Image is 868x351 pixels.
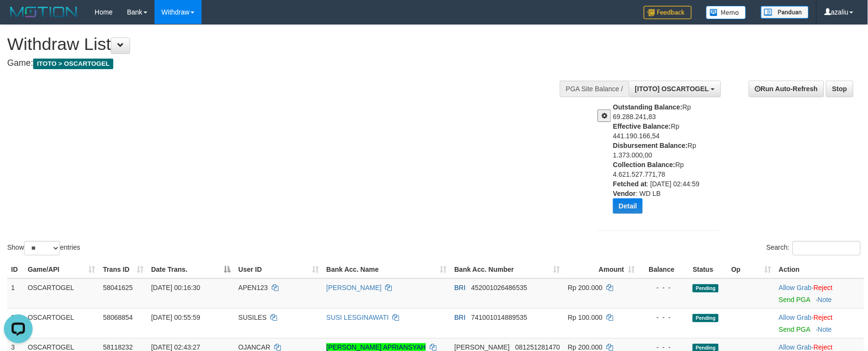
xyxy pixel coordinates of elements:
[455,343,510,351] span: [PERSON_NAME]
[613,198,643,214] button: Detail
[24,261,99,278] th: Game/API: activate to sort column ascending
[779,284,814,291] span: ·
[7,35,569,54] h1: Withdraw List
[775,308,864,338] td: ·
[761,6,809,19] img: panduan.png
[568,343,603,351] span: Rp 200.000
[818,326,832,333] a: Note
[613,161,675,169] b: Collection Balance:
[693,284,719,292] span: Pending
[818,296,832,303] a: Note
[779,343,814,351] span: ·
[639,261,689,278] th: Balance
[103,284,133,291] span: 58041625
[642,313,685,322] div: - - -
[728,261,775,278] th: Op: activate to sort column ascending
[814,284,833,291] a: Reject
[779,296,810,303] a: Send PGA
[326,343,426,351] a: [PERSON_NAME] APRIANSYAH
[706,6,747,19] img: Button%20Memo.svg
[455,314,466,321] span: BRI
[779,314,814,321] span: ·
[613,102,725,221] div: Rp 69.288.241,83 Rp 441.190.166,54 Rp 1.373.000,00 Rp 4.621.527.771,78 : [DATE] 02:44:59 : WD LB
[7,241,80,255] label: Show entries
[147,261,235,278] th: Date Trans.: activate to sort column descending
[103,343,133,351] span: 58118232
[7,261,24,278] th: ID
[323,261,451,278] th: Bank Acc. Name: activate to sort column ascending
[7,278,24,309] td: 1
[793,241,861,255] input: Search:
[779,284,812,291] a: Allow Grab
[471,314,528,321] span: Copy 741001014889535 to clipboard
[151,343,200,351] span: [DATE] 02:43:27
[7,59,569,68] h4: Game:
[564,261,639,278] th: Amount: activate to sort column ascending
[642,283,685,292] div: - - -
[326,314,389,321] a: SUSI LESGINAWATI
[239,314,267,321] span: SUSILES
[326,284,382,291] a: [PERSON_NAME]
[826,81,854,97] a: Stop
[635,85,709,93] span: [ITOTO] OSCARTOGEL
[516,343,560,351] span: Copy 081251281470 to clipboard
[775,261,864,278] th: Action
[767,241,861,255] label: Search:
[613,190,636,197] b: Vendor
[455,284,466,291] span: BRI
[629,81,721,97] button: [ITOTO] OSCARTOGEL
[239,284,268,291] span: APEN123
[613,180,647,188] b: Fetched at
[814,314,833,321] a: Reject
[613,103,683,111] b: Outstanding Balance:
[7,5,80,19] img: MOTION_logo.png
[689,261,727,278] th: Status
[24,278,99,309] td: OSCARTOGEL
[568,284,603,291] span: Rp 200.000
[99,261,147,278] th: Trans ID: activate to sort column ascending
[151,284,200,291] span: [DATE] 00:16:30
[103,314,133,321] span: 58068854
[749,81,824,97] a: Run Auto-Refresh
[779,326,810,333] a: Send PGA
[775,278,864,309] td: ·
[814,343,833,351] a: Reject
[779,314,812,321] a: Allow Grab
[613,142,688,149] b: Disbursement Balance:
[471,284,528,291] span: Copy 452001026486535 to clipboard
[151,314,200,321] span: [DATE] 00:55:59
[644,6,692,19] img: Feedback.jpg
[560,81,629,97] div: PGA Site Balance /
[24,241,60,255] select: Showentries
[779,343,812,351] a: Allow Grab
[33,59,113,69] span: ITOTO > OSCARTOGEL
[613,122,671,130] b: Effective Balance:
[568,314,603,321] span: Rp 100.000
[7,308,24,338] td: 2
[235,261,323,278] th: User ID: activate to sort column ascending
[693,314,719,322] span: Pending
[451,261,564,278] th: Bank Acc. Number: activate to sort column ascending
[24,308,99,338] td: OSCARTOGEL
[4,4,33,33] button: Open LiveChat chat widget
[239,343,271,351] span: OJANCAR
